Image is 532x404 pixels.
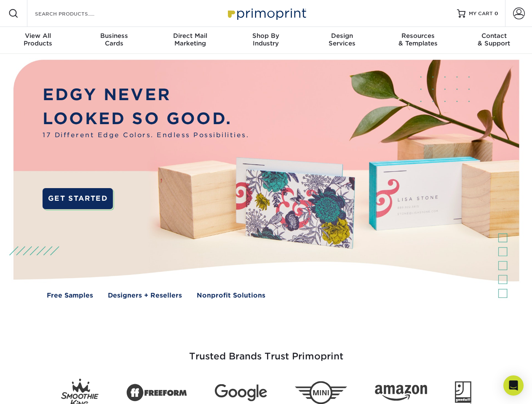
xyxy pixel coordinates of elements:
h3: Trusted Brands Trust Primoprint [20,331,513,372]
img: Goodwill [455,381,471,404]
img: Google [215,384,267,401]
a: GET STARTED [43,188,113,209]
a: Free Samples [47,291,93,300]
div: Open Intercom Messenger [503,375,524,396]
div: Marketing [152,32,228,47]
span: 17 Different Edge Colors. Endless Possibilities. [43,130,249,140]
span: Shop By [228,32,304,40]
span: Design [304,32,380,40]
p: LOOKED SO GOOD. [43,107,249,131]
a: Designers + Resellers [108,291,182,300]
a: Contact& Support [456,27,532,54]
a: Direct MailMarketing [152,27,228,54]
img: Amazon [375,385,427,401]
div: Cards [76,32,152,47]
span: Direct Mail [152,32,228,40]
a: DesignServices [304,27,380,54]
a: BusinessCards [76,27,152,54]
span: 0 [495,11,498,16]
p: EDGY NEVER [43,83,249,107]
div: & Support [456,32,532,47]
a: Shop ByIndustry [228,27,304,54]
span: Resources [380,32,456,40]
input: SEARCH PRODUCTS..... [34,8,116,19]
a: Resources& Templates [380,27,456,54]
span: Contact [456,32,532,40]
div: Services [304,32,380,47]
img: Primoprint [224,4,308,22]
span: Business [76,32,152,40]
a: Nonprofit Solutions [197,291,265,300]
span: MY CART [469,10,493,17]
div: & Templates [380,32,456,47]
div: Industry [228,32,304,47]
